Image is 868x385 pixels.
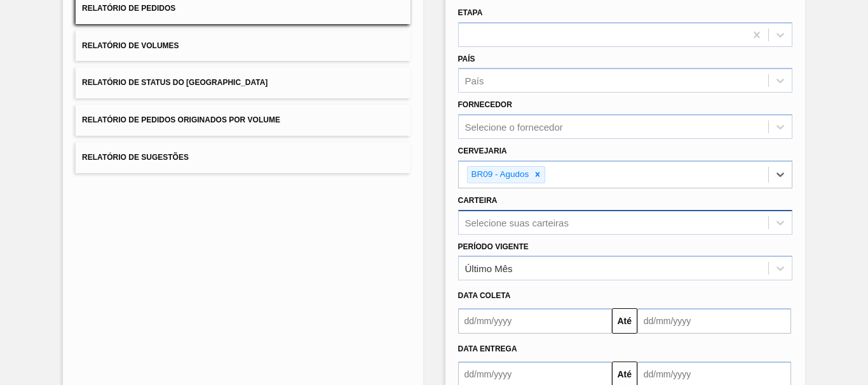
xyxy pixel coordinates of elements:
div: BR09 - Agudos [468,167,531,183]
button: Relatório de Volumes [76,30,410,62]
input: dd/mm/yyyy [637,308,791,334]
span: Relatório de Pedidos Originados por Volume [82,115,280,124]
button: Relatório de Sugestões [76,142,410,173]
label: Etapa [458,8,483,17]
label: Cervejaria [458,147,507,155]
button: Até [612,308,637,334]
span: Relatório de Volumes [82,41,179,50]
label: Fornecedor [458,100,512,109]
div: País [465,75,484,86]
button: Relatório de Status do [GEOGRAPHIC_DATA] [76,67,410,98]
button: Relatório de Pedidos Originados por Volume [76,105,410,136]
div: Último Mês [465,263,513,274]
label: País [458,55,475,63]
span: Relatório de Status do [GEOGRAPHIC_DATA] [82,78,268,87]
span: Relatório de Pedidos [82,4,175,13]
div: Selecione suas carteiras [465,217,569,228]
input: dd/mm/yyyy [458,308,612,334]
div: Selecione o fornecedor [465,122,563,133]
label: Carteira [458,196,498,205]
label: Período Vigente [458,242,529,251]
span: Data coleta [458,291,511,300]
span: Relatório de Sugestões [82,153,189,162]
span: Data Entrega [458,344,517,353]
